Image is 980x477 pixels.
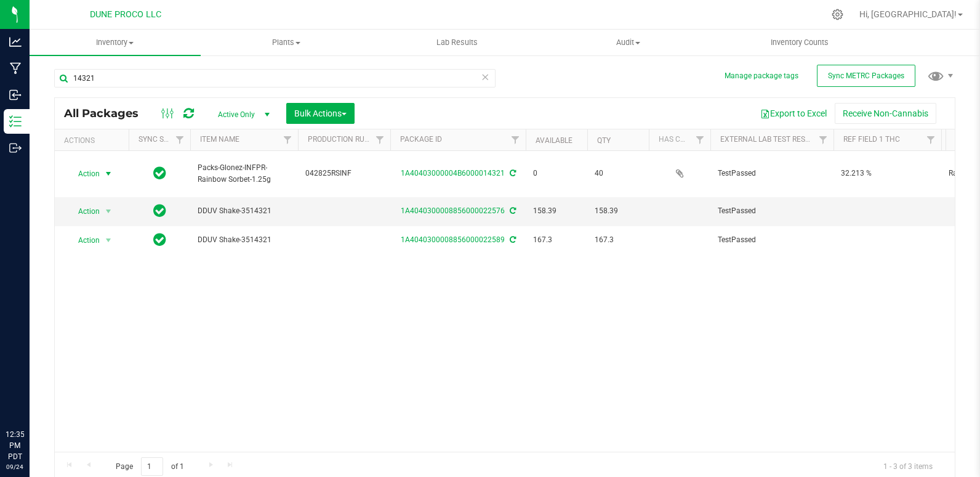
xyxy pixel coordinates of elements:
[101,203,116,220] span: select
[198,234,291,246] span: DDUV Shake-3514321
[597,136,611,145] a: Qty
[817,65,915,87] button: Sync METRC Packages
[830,9,845,20] div: Manage settings
[543,30,714,55] a: Audit
[90,9,161,20] span: DUNE PROCO LLC
[718,205,826,217] span: TestPassed
[420,37,494,48] span: Lab Results
[533,168,580,179] span: 0
[9,62,22,75] inline-svg: Manufacturing
[9,36,22,48] inline-svg: Analytics
[874,457,942,476] span: 1 - 3 of 3 items
[921,129,941,150] a: Filter
[752,103,835,124] button: Export to Excel
[201,37,371,48] span: Plants
[544,37,713,48] span: Audit
[54,69,496,88] input: Search Package ID, Item Name, SKU, Lot or Part Number...
[595,168,641,179] span: 40
[153,231,166,248] span: In Sync
[9,115,22,128] inline-svg: Inventory
[370,129,390,150] a: Filter
[401,206,505,215] a: 1A4040300008856000022576
[278,129,298,150] a: Filter
[105,457,194,476] span: Page of 1
[533,234,580,246] span: 167.3
[308,135,370,144] a: Production Run
[67,232,100,249] span: Action
[198,205,291,217] span: DDUV Shake-3514321
[536,136,572,145] a: Available
[101,232,116,249] span: select
[294,108,347,118] span: Bulk Actions
[101,165,116,182] span: select
[30,30,201,55] a: Inventory
[6,462,24,471] p: 09/24
[595,234,641,246] span: 167.3
[401,169,505,177] a: 1A40403000004B6000014321
[725,71,798,81] button: Manage package tags
[859,9,957,19] span: Hi, [GEOGRAPHIC_DATA]!
[835,103,936,124] button: Receive Non-Cannabis
[372,30,543,55] a: Lab Results
[6,429,24,462] p: 12:35 PM PDT
[200,135,239,144] a: Item Name
[843,135,900,144] a: Ref Field 1 THC
[508,206,516,215] span: Sync from Compliance System
[153,202,166,219] span: In Sync
[64,107,151,120] span: All Packages
[720,135,817,144] a: External Lab Test Result
[400,135,442,144] a: Package ID
[141,457,163,476] input: 1
[714,30,885,55] a: Inventory Counts
[813,129,833,150] a: Filter
[505,129,526,150] a: Filter
[30,37,201,48] span: Inventory
[198,162,291,185] span: Packs-Glonez-INFPR-Rainbow Sorbet-1.25g
[508,235,516,244] span: Sync from Compliance System
[841,168,934,179] span: 32.213 %
[595,205,641,217] span: 158.39
[67,203,100,220] span: Action
[718,234,826,246] span: TestPassed
[201,30,372,55] a: Plants
[649,129,710,151] th: Has COA
[9,89,22,101] inline-svg: Inbound
[139,135,186,144] a: Sync Status
[64,136,124,145] div: Actions
[67,165,100,182] span: Action
[9,142,22,154] inline-svg: Outbound
[305,168,383,179] span: 042825RSINF
[718,168,826,179] span: TestPassed
[533,205,580,217] span: 158.39
[508,169,516,177] span: Sync from Compliance System
[153,165,166,182] span: In Sync
[481,69,489,85] span: Clear
[286,103,355,124] button: Bulk Actions
[170,129,190,150] a: Filter
[12,378,49,415] iframe: Resource center
[828,71,904,80] span: Sync METRC Packages
[754,37,845,48] span: Inventory Counts
[401,235,505,244] a: 1A4040300008856000022589
[690,129,710,150] a: Filter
